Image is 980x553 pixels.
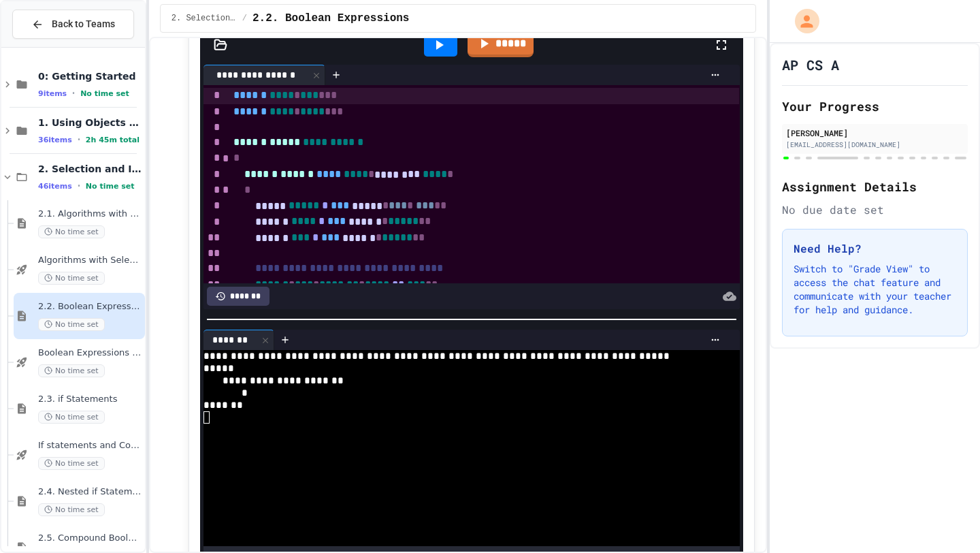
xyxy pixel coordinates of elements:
[794,262,956,317] p: Switch to "Grade View" to access the chat feature and communicate with your teacher for help and ...
[38,89,67,98] span: 9 items
[78,180,80,191] span: •
[38,301,142,313] span: 2.2. Boolean Expressions
[786,140,964,150] div: [EMAIL_ADDRESS][DOMAIN_NAME]
[72,88,75,99] span: •
[38,503,105,516] span: No time set
[38,318,105,331] span: No time set
[38,533,142,544] span: 2.5. Compound Boolean Expressions
[171,13,237,24] span: 2. Selection and Iteration
[80,89,129,98] span: No time set
[38,116,142,129] span: 1. Using Objects and Methods
[38,272,105,285] span: No time set
[86,136,140,144] span: 2h 45m total
[38,70,142,82] span: 0: Getting Started
[52,17,115,31] span: Back to Teams
[38,457,105,470] span: No time set
[38,225,105,238] span: No time set
[86,182,135,191] span: No time set
[38,208,142,220] span: 2.1. Algorithms with Selection and Repetition
[786,127,964,139] div: [PERSON_NAME]
[38,486,142,498] span: 2.4. Nested if Statements
[782,55,839,74] h1: AP CS A
[38,136,72,144] span: 36 items
[38,163,142,175] span: 2. Selection and Iteration
[782,97,968,116] h2: Your Progress
[38,255,142,266] span: Algorithms with Selection and Repetition - Topic 2.1
[252,10,409,27] span: 2.2. Boolean Expressions
[78,134,80,145] span: •
[38,394,142,405] span: 2.3. if Statements
[782,177,968,196] h2: Assignment Details
[38,411,105,424] span: No time set
[782,202,968,218] div: No due date set
[12,10,134,39] button: Back to Teams
[781,5,823,37] div: My Account
[38,364,105,377] span: No time set
[38,440,142,452] span: If statements and Control Flow - Quiz
[38,347,142,359] span: Boolean Expressions - Quiz
[38,182,72,191] span: 46 items
[242,13,247,24] span: /
[794,240,956,257] h3: Need Help?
